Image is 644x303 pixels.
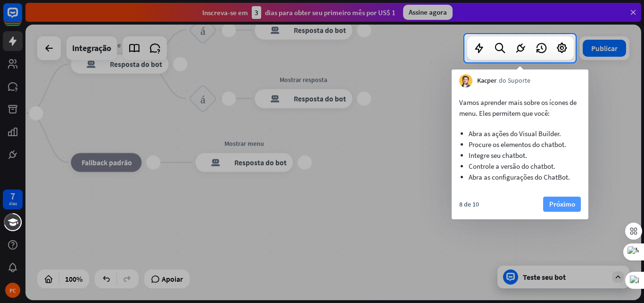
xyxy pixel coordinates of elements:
font: 8 de 10 [459,200,479,208]
font: Vamos aprender mais sobre os ícones de menu. Eles permitem que você: [459,98,577,118]
font: Integre seu chatbot. [469,151,527,160]
font: Procure os elementos do chatbot. [469,140,566,149]
button: Abra o widget de bate-papo do LiveChat [8,4,36,32]
font: do Suporte [499,76,530,85]
button: Próximo [543,197,581,212]
font: Controle a versão do chatbot. [469,162,555,171]
font: Abra as configurações do ChatBot. [469,173,570,182]
font: Abra as ações do Visual Builder. [469,129,561,138]
font: Kacper [477,76,496,85]
font: Próximo [549,199,575,208]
